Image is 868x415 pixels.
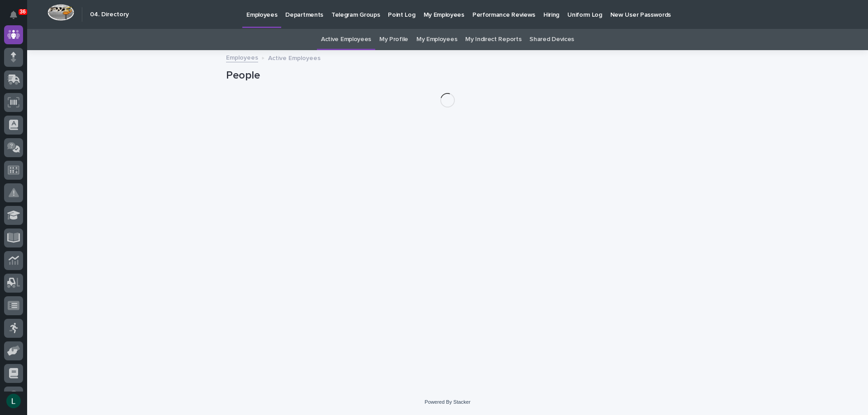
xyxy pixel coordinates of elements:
[268,52,321,62] p: Active Employees
[4,5,23,24] button: Notifications
[11,11,23,25] div: Notifications36
[425,399,470,405] a: Powered By Stacker
[90,11,129,19] h2: 04. Directory
[529,29,574,50] a: Shared Devices
[4,392,23,410] button: users-avatar
[465,29,521,50] a: My Indirect Reports
[226,52,258,62] a: Employees
[47,4,74,21] img: Workspace Logo
[226,69,669,82] h1: People
[20,9,26,15] p: 36
[379,29,408,50] a: My Profile
[321,29,371,50] a: Active Employees
[416,29,457,50] a: My Employees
